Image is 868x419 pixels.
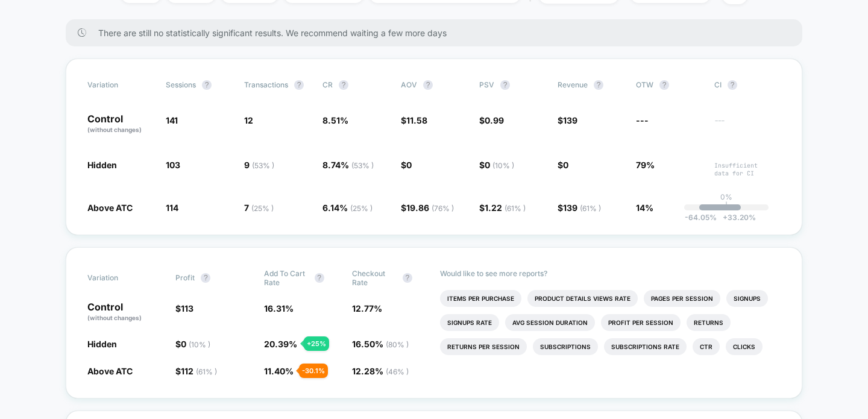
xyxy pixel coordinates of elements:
span: 7 [244,203,274,213]
span: AOV [401,80,417,89]
span: ( 76 % ) [432,204,454,213]
span: Variation [87,269,154,287]
span: 112 [181,366,217,376]
span: $ [401,203,454,213]
span: 0 [485,160,514,170]
button: ? [594,80,603,90]
p: | [725,201,728,210]
span: PSV [479,80,494,89]
span: $ [401,160,412,170]
span: Checkout Rate [352,269,397,287]
span: 1.22 [485,203,526,213]
button: ? [339,80,348,90]
li: Returns Per Session [440,338,527,355]
span: Above ATC [87,366,133,376]
span: 0 [406,160,412,170]
span: Hidden [87,160,117,170]
span: --- [636,115,649,125]
div: + 25 % [304,336,329,351]
span: + [723,213,728,222]
span: Add To Cart Rate [264,269,309,287]
span: $ [175,366,217,376]
li: Subscriptions Rate [604,338,687,355]
span: ( 25 % ) [251,204,274,213]
span: Revenue [558,80,588,89]
span: Transactions [244,80,288,89]
span: 141 [166,115,178,125]
li: Pages Per Session [644,290,720,307]
span: ( 46 % ) [386,367,409,376]
li: Clicks [726,338,763,355]
span: ( 80 % ) [386,340,409,349]
span: $ [175,339,210,349]
span: 139 [563,115,577,125]
span: $ [479,160,514,170]
span: 16.50 % [352,339,409,349]
span: ( 10 % ) [492,161,514,170]
li: Avg Session Duration [505,314,595,331]
span: Hidden [87,339,117,349]
button: ? [201,273,210,283]
span: Above ATC [87,203,133,213]
span: OTW [636,80,702,90]
span: 11.58 [406,115,427,125]
span: 139 [563,203,601,213]
span: ( 25 % ) [350,204,373,213]
span: -64.05 % [685,213,717,222]
span: 0.99 [485,115,504,125]
span: $ [175,303,193,313]
span: 8.74 % [322,160,374,170]
span: 79% [636,160,655,170]
span: $ [558,115,577,125]
span: CI [714,80,781,90]
button: ? [659,80,669,90]
span: 12 [244,115,253,125]
span: 0 [563,160,568,170]
div: - 30.1 % [299,364,328,378]
button: ? [202,80,212,90]
span: --- [714,117,781,134]
span: Profit [175,273,195,282]
span: 11.40 % [264,366,294,376]
span: 12.28 % [352,366,409,376]
p: Would like to see more reports? [440,269,781,278]
p: Control [87,302,163,323]
span: (without changes) [87,126,142,133]
li: Items Per Purchase [440,290,521,307]
span: 114 [166,203,178,213]
span: ( 53 % ) [351,161,374,170]
span: 0 [181,339,210,349]
span: $ [401,115,427,125]
span: 8.51 % [322,115,348,125]
span: $ [558,160,568,170]
button: ? [315,273,324,283]
span: Sessions [166,80,196,89]
li: Subscriptions [533,338,598,355]
span: 9 [244,160,274,170]
span: ( 61 % ) [196,367,217,376]
button: ? [423,80,433,90]
span: 6.14 % [322,203,373,213]
li: Signups Rate [440,314,499,331]
li: Ctr [693,338,720,355]
span: $ [479,203,526,213]
span: ( 53 % ) [252,161,274,170]
button: ? [294,80,304,90]
span: ( 10 % ) [189,340,210,349]
span: 113 [181,303,193,313]
button: ? [728,80,737,90]
span: 19.86 [406,203,454,213]
span: 16.31 % [264,303,294,313]
span: $ [558,203,601,213]
li: Product Details Views Rate [527,290,638,307]
span: ( 61 % ) [580,204,601,213]
span: (without changes) [87,314,142,321]
p: Control [87,114,154,134]
span: CR [322,80,333,89]
span: Variation [87,80,154,90]
p: 0% [720,192,732,201]
span: 20.39 % [264,339,297,349]
li: Profit Per Session [601,314,681,331]
span: Insufficient data for CI [714,162,781,177]
span: There are still no statistically significant results. We recommend waiting a few more days [98,28,778,38]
